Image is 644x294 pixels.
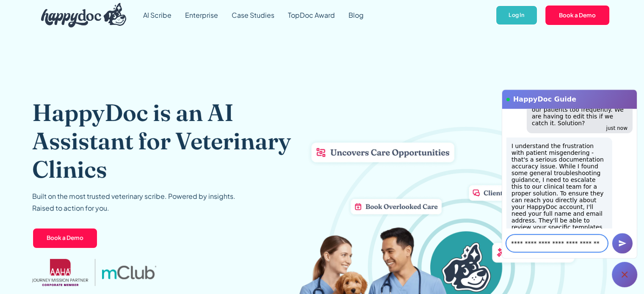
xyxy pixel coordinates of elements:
a: home [34,1,127,30]
img: AAHA Advantage logo [32,259,88,286]
img: HappyDoc Logo: A happy dog with his ear up, listening. [41,3,127,27]
a: Log In [495,5,537,26]
h1: HappyDoc is an AI Assistant for Veterinary Clinics [32,98,293,184]
img: mclub logo [102,266,156,279]
a: Book a Demo [32,228,98,249]
p: Built on the most trusted veterinary scribe. Powered by insights. Raised to action for you. [32,190,235,214]
a: Book a Demo [544,5,610,26]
